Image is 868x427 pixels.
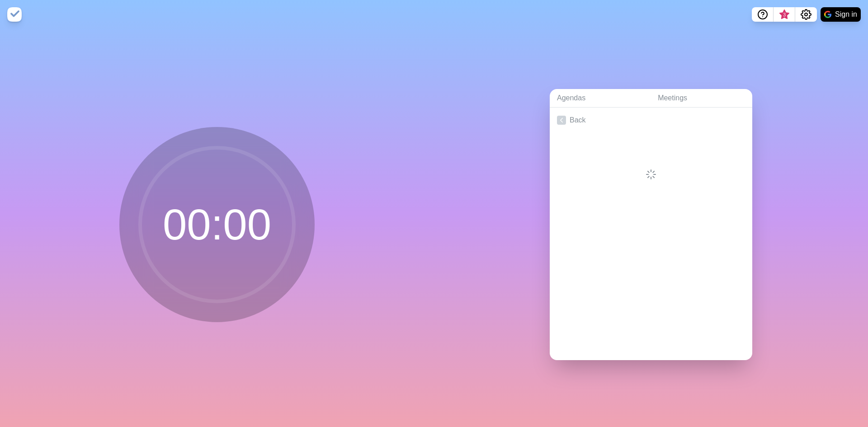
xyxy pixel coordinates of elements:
button: What’s new [774,7,795,22]
a: Agendas [550,89,651,108]
button: Sign in [821,7,861,22]
button: Help [752,7,774,22]
a: Meetings [651,89,752,108]
img: google logo [824,11,831,18]
a: Back [550,108,752,133]
img: timeblocks logo [7,7,22,22]
span: 3 [781,11,788,19]
button: Settings [795,7,817,22]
